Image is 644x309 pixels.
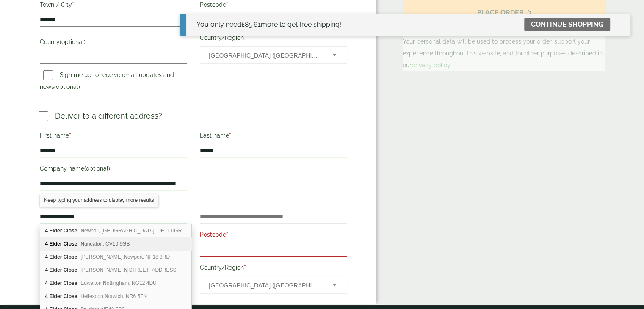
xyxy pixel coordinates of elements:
[40,194,158,207] div: Keep typing your address to display more results
[80,241,84,247] b: N
[40,224,191,237] div: 4 Elder Close
[209,276,321,294] span: United Kingdom (UK)
[209,47,321,64] span: United Kingdom (UK)
[103,280,107,286] b: N
[226,231,228,238] abbr: required
[40,130,187,144] label: First name
[49,254,62,260] b: Elder
[84,165,110,172] span: (optional)
[200,229,347,243] label: Postcode
[49,241,62,247] b: Elder
[244,264,246,271] abbr: required
[200,46,347,64] span: Country/Region
[124,267,127,273] b: N
[64,267,77,273] b: Close
[196,19,341,30] div: You only need more to get free shipping!
[69,132,71,139] abbr: required
[241,20,245,28] span: £
[64,228,77,234] b: Close
[226,1,228,8] abbr: required
[49,267,62,273] b: Elder
[40,36,187,50] label: County
[229,132,231,139] abbr: required
[55,110,162,121] p: Deliver to a different address?
[105,293,108,299] b: N
[80,228,84,234] b: N
[45,280,48,286] b: 4
[45,293,48,299] b: 4
[40,264,191,277] div: 4 Elder Close
[60,39,86,45] span: (optional)
[200,262,347,276] label: Country/Region
[49,280,62,286] b: Elder
[49,228,62,234] b: Elder
[45,254,48,260] b: 4
[64,280,77,286] b: Close
[45,267,48,273] b: 4
[49,293,62,299] b: Elder
[200,130,347,144] label: Last name
[72,1,74,8] abbr: required
[45,241,48,247] b: 4
[80,267,177,273] span: [PERSON_NAME], [STREET_ADDRESS]
[241,20,261,28] span: 85.61
[524,18,610,31] a: Continue shopping
[40,277,191,290] div: 4 Elder Close
[54,83,80,90] span: (optional)
[64,241,77,247] b: Close
[40,237,191,251] div: 4 Elder Close
[64,293,77,299] b: Close
[80,280,156,286] span: Edwalton, ottingham, NG12 4DU
[200,276,347,294] span: Country/Region
[40,163,187,177] label: Company name
[80,228,182,234] span: ewhall, [GEOGRAPHIC_DATA], DE11 0GR
[80,293,147,299] span: Hellesdon, orwich, NR6 5FN
[43,70,53,80] input: Sign me up to receive email updates and news(optional)
[45,228,48,234] b: 4
[80,241,130,247] span: uneaton, CV10 9GB
[80,254,170,260] span: [PERSON_NAME], ewport, NP18 3RD
[40,72,174,93] label: Sign me up to receive email updates and news
[124,254,127,260] b: N
[40,290,191,303] div: 4 Elder Close
[40,251,191,264] div: 4 Elder Close
[64,254,77,260] b: Close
